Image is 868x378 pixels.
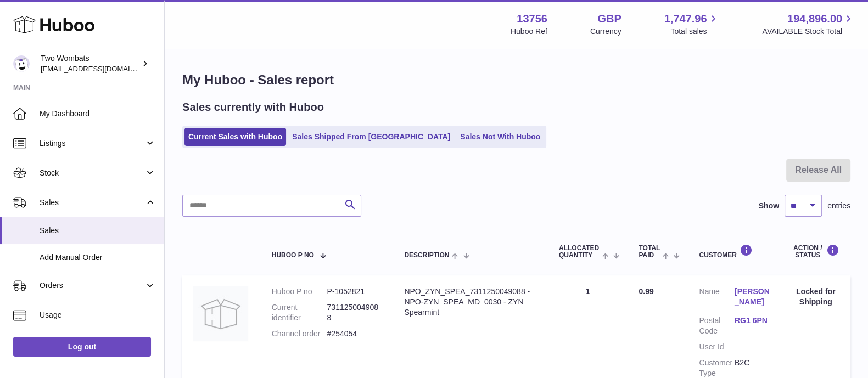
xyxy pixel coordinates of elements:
[404,286,537,318] div: NPO_ZYN_SPEA_7311250049088 - NPO-ZYN_SPEA_MD_0030 - ZYN Spearmint
[590,26,621,37] div: Currency
[735,286,770,307] a: [PERSON_NAME]
[40,109,156,119] span: My Dashboard
[699,342,734,352] dt: User Id
[193,286,248,341] img: no-photo.jpg
[559,245,600,259] span: ALLOCATED Quantity
[699,315,734,336] dt: Postal Code
[639,287,653,296] span: 0.99
[456,128,544,146] a: Sales Not With Huboo
[288,128,454,146] a: Sales Shipped From [GEOGRAPHIC_DATA]
[792,244,839,259] div: Action / Status
[404,252,449,259] span: Description
[272,329,327,339] dt: Channel order
[182,100,324,115] h2: Sales currently with Huboo
[787,12,842,26] span: 194,896.00
[272,286,327,297] dt: Huboo P no
[664,12,707,26] span: 1,747.96
[40,168,144,178] span: Stock
[272,302,327,323] dt: Current identifier
[40,225,156,236] span: Sales
[41,53,139,74] div: Two Wombats
[762,26,855,37] span: AVAILABLE Stock Total
[40,138,144,149] span: Listings
[327,286,383,297] dd: P-1052821
[699,244,770,259] div: Customer
[13,337,151,357] a: Log out
[762,12,855,37] a: 194,896.00 AVAILABLE Stock Total
[517,12,547,26] strong: 13756
[184,128,286,146] a: Current Sales with Huboo
[327,302,383,323] dd: 7311250049088
[13,55,30,72] img: internalAdmin-13756@internal.huboo.com
[40,252,156,263] span: Add Manual Order
[327,329,383,339] dd: #254054
[40,280,144,291] span: Orders
[699,286,734,310] dt: Name
[735,315,770,326] a: RG1 6PN
[792,286,839,307] div: Locked for Shipping
[759,201,779,211] label: Show
[597,12,621,26] strong: GBP
[511,26,547,37] div: Huboo Ref
[827,201,850,211] span: entries
[40,198,144,208] span: Sales
[670,26,719,37] span: Total sales
[182,71,850,89] h1: My Huboo - Sales report
[664,12,720,37] a: 1,747.96 Total sales
[40,310,156,320] span: Usage
[639,245,660,259] span: Total paid
[272,252,314,259] span: Huboo P no
[41,64,161,73] span: [EMAIL_ADDRESS][DOMAIN_NAME]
